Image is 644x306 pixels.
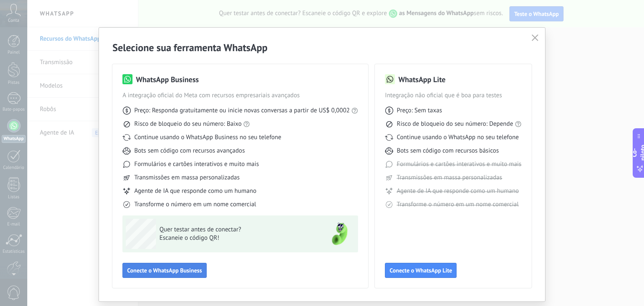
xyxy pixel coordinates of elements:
font: Agente de IA que responde como um humano [397,187,519,195]
font: Transmissões em massa personalizadas [134,174,239,182]
font: Selecione sua ferramenta WhatsApp [112,41,267,54]
font: Conecte o WhatsApp Lite [390,267,452,274]
font: Domínio: [DOMAIN_NAME] [22,22,94,28]
img: green-phone.png [325,219,355,249]
font: versão [23,13,39,20]
font: Bots sem código com recursos básicos [397,147,499,155]
font: Continue usando o WhatsApp no ​​seu telefone [397,133,519,141]
font: Agente de IA que responde como um humano [134,187,256,195]
font: Conecte o WhatsApp Business [127,267,202,274]
font: Risco de bloqueio do seu número: Baixo [134,120,241,128]
font: Transforme o número em um nome comercial [397,200,519,208]
font: Transforme o número em um nome comercial [134,200,256,208]
font: Bots sem código com recursos avançados [134,147,245,155]
font: Formulários e cartões interativos e muito mais [134,160,259,168]
font: Quer testar antes de conectar? [159,226,241,233]
font: Preço: Sem taxas [397,106,442,114]
font: Integração não oficial que é boa para testes [385,91,502,99]
font: 4.0.25 [39,13,54,20]
font: Preço: Responda gratuitamente ou inicie novas conversas a partir de US$ 0,0002 [134,106,350,114]
font: WhatsApp Business [136,75,199,84]
font: A integração oficial do Meta com recursos empresariais avançados [122,91,300,99]
font: WhatsApp Lite [398,75,445,84]
font: Risco de bloqueio do seu número: Depende [397,120,513,128]
img: website_grey.svg [13,22,20,29]
font: Transmissões em massa personalizadas [397,174,502,182]
font: Formulários e cartões interativos e muito mais [397,160,521,168]
button: Conecte o WhatsApp Lite [385,263,457,278]
font: Domínio [44,49,64,55]
img: tab_keywords_by_traffic_grey.svg [88,49,95,55]
img: logo_orange.svg [13,13,20,20]
font: Palavras-chave [98,49,135,55]
img: tab_domain_overview_orange.svg [35,49,42,55]
font: Continue usando o WhatsApp Business no seu telefone [134,133,281,141]
button: Conecte o WhatsApp Business [122,263,206,278]
font: Escaneie o código QR! [159,234,219,242]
